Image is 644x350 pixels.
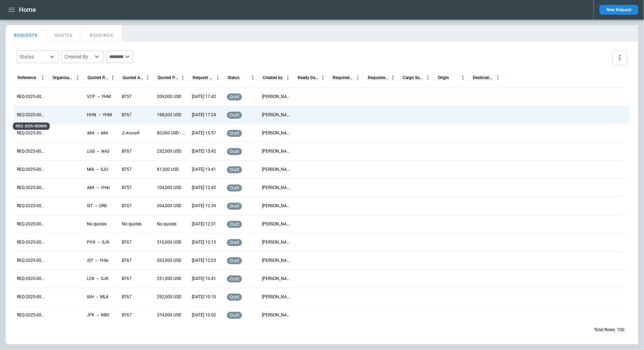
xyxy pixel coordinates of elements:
[122,112,132,118] p: B767
[192,203,216,209] p: 12/09/2025 12:39
[228,149,241,154] span: draft
[594,327,616,333] p: Total Rows:
[228,167,241,172] span: draft
[612,50,627,65] button: more
[123,75,143,80] div: Quoted Aircraft
[87,94,111,100] p: VCP → YHM
[87,258,108,264] p: IST → YHM
[64,53,92,60] div: Created By
[298,75,318,80] div: Ready Date & Time (UTC-04:00)
[87,276,109,282] p: LCK → SJK
[228,113,241,118] span: draft
[88,75,108,80] div: Quoted Route
[228,185,241,190] span: draft
[192,258,216,264] p: 12/09/2025 12:03
[157,167,179,173] p: 81,000 USD
[262,148,291,154] p: Kenneth Wong
[87,148,109,154] p: LGG → NAS
[157,203,181,209] p: 264,000 USD
[87,130,108,136] p: MIA → MIA
[333,75,353,80] div: Required Date & Time (UTC-04:00)
[228,94,241,99] span: draft
[19,6,36,14] h1: Home
[122,239,132,245] p: B767
[20,53,48,60] div: Status
[403,75,423,80] div: Cargo Summary
[368,75,388,80] div: Requested Route
[157,130,186,136] p: 80,000 USD - 185,000 USD
[353,73,362,82] button: Required Date & Time (UTC-04:00) column menu
[17,276,46,282] p: REQ-2025-003791
[262,239,291,245] p: Jeanie kuk
[262,221,291,227] p: Kenneth Wong
[46,25,81,42] button: QUOTES
[157,148,181,154] p: 232,000 USD
[81,25,122,42] button: BOOKINGS
[87,221,106,227] p: No quotes
[192,130,216,136] p: 12/09/2025 15:57
[87,203,107,209] p: IST → ORD
[262,167,291,173] p: Kenneth Wong
[458,73,468,82] button: Origin column menu
[262,276,291,282] p: Jeanie kuk
[192,112,216,118] p: 12/09/2025 17:24
[262,203,291,209] p: Kenneth Wong
[17,167,46,173] p: REQ-2025-003797
[228,295,241,300] span: draft
[17,130,46,136] p: REQ-2025-003799
[228,204,241,209] span: draft
[423,73,432,82] button: Cargo Summary column menu
[283,73,292,82] button: Created by column menu
[262,112,291,118] p: Kenneth Wong
[248,73,257,82] button: Status column menu
[263,75,283,80] div: Created by
[73,73,82,82] button: Organisation column menu
[192,294,216,300] p: 12/09/2025 10:10
[473,75,493,80] div: Destination
[178,73,187,82] button: Quoted Price column menu
[17,203,46,209] p: REQ-2025-003795
[122,185,132,191] p: B757
[228,75,240,80] div: Status
[192,221,216,227] p: 12/09/2025 12:31
[122,148,132,154] p: B767
[17,112,46,118] p: REQ-2025-003800
[17,258,46,264] p: REQ-2025-003792
[192,148,216,154] p: 12/09/2025 15:42
[157,294,181,300] p: 292,000 USD
[388,73,397,82] button: Requested Route column menu
[157,239,181,245] p: 310,000 USD
[17,185,46,191] p: REQ-2025-003796
[108,73,117,82] button: Quoted Route column menu
[18,75,36,80] div: Reference
[53,75,73,80] div: Organisation
[17,221,46,227] p: REQ-2025-003794
[228,222,241,227] span: draft
[617,327,624,333] p: 100
[157,112,181,118] p: 188,000 USD
[143,73,152,82] button: Quoted Aircraft column menu
[87,294,109,300] p: IAH → MLA
[157,312,181,318] p: 374,000 USD
[262,130,291,136] p: Kenneth Wong
[262,294,291,300] p: Tyler Porteous
[122,130,139,136] p: 2 Aircraft
[493,73,503,82] button: Destination column menu
[157,185,181,191] p: 104,000 USD
[17,294,46,300] p: REQ-2025-003790
[228,258,241,263] span: draft
[213,73,222,82] button: Request Created At (UTC-04:00) column menu
[17,94,46,100] p: REQ-2025-003801
[318,73,327,82] button: Ready Date & Time (UTC-04:00) column menu
[87,112,112,118] p: HHN → YHM
[122,258,132,264] p: B767
[122,94,132,100] p: B757
[262,258,291,264] p: Tyler Porteous
[228,276,241,281] span: draft
[262,94,291,100] p: Kenneth Wong
[122,167,132,173] p: B757
[13,122,50,130] div: REQ-2025-003800
[17,239,46,245] p: REQ-2025-003793
[157,276,181,282] p: 251,000 USD
[38,73,47,82] button: Reference column menu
